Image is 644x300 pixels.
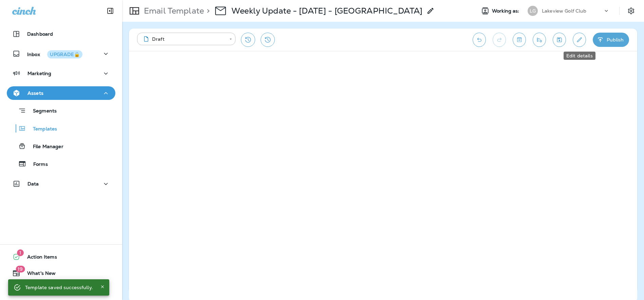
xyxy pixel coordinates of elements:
div: LG [528,6,538,16]
button: Forms [7,157,115,171]
span: Working as: [492,8,521,14]
button: Toggle preview [513,33,526,47]
div: Draft [142,36,225,42]
button: Edit details [573,33,586,47]
p: Weekly Update - [DATE] - [GEOGRAPHIC_DATA] [231,6,422,16]
span: 19 [16,266,25,272]
button: File Manager [7,139,115,153]
p: > [204,6,210,16]
button: Collapse Sidebar [101,4,120,18]
p: Segments [26,108,57,115]
p: Inbox [27,50,82,57]
button: 1Action Items [7,250,115,264]
button: UPGRADE🔒 [47,50,82,58]
div: UPGRADE🔒 [50,52,80,57]
button: Support [7,283,115,296]
button: Settings [625,5,637,17]
button: Templates [7,121,115,136]
button: Data [7,177,115,191]
p: Data [27,181,39,187]
button: Segments [7,103,115,118]
button: Close [98,283,107,291]
button: Undo [473,33,486,47]
span: 1 [17,249,24,256]
button: Send test email [533,33,546,47]
button: View Changelog [261,33,275,47]
span: Action Items [20,254,57,262]
p: Assets [27,90,43,96]
span: What's New [20,270,56,279]
p: Templates [26,126,57,133]
button: Dashboard [7,27,115,41]
button: 19What's New [7,266,115,280]
p: Email Template [141,6,204,16]
div: Edit details [564,52,595,60]
p: Lakeview Golf Club [542,8,587,14]
p: Marketing [27,71,51,76]
div: Weekly Update - 9/10/25 - Lakeview [231,6,422,16]
button: InboxUPGRADE🔒 [7,47,115,60]
button: Marketing [7,67,115,80]
button: Restore from previous version [241,33,255,47]
button: Publish [593,33,629,47]
button: Assets [7,86,115,100]
p: Dashboard [27,31,53,37]
div: Template saved successfully. [25,281,93,294]
p: Forms [26,161,48,168]
p: File Manager [26,144,63,150]
button: Save [553,33,566,47]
